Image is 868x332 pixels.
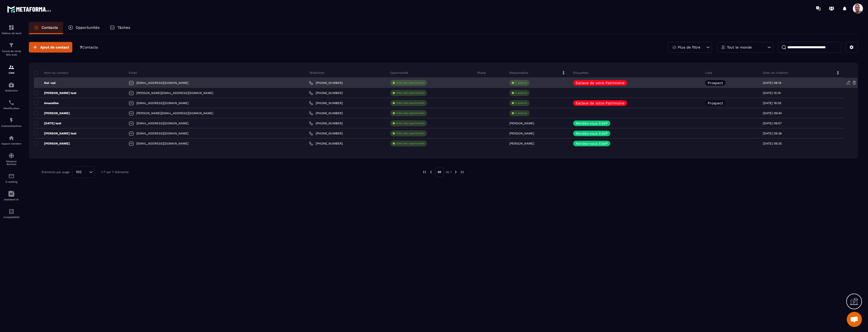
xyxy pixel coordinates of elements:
[82,45,98,49] span: Contacts
[763,132,782,135] p: [DATE] 09:36
[1,169,21,187] a: emailemailE-mailing
[8,135,14,141] img: automations
[309,101,343,105] a: [PHONE_NUMBER]
[34,131,76,135] p: [PERSON_NAME] test
[117,25,130,30] p: Tâches
[422,170,427,174] img: prev
[1,113,21,131] a: automationsautomationsAutomatisations
[477,71,486,75] p: Phase
[396,111,424,115] p: Créer des opportunités
[1,50,21,57] p: Tunnel de vente Site web
[34,141,70,146] p: [PERSON_NAME]
[1,216,21,219] p: Comptabilité
[515,81,527,85] p: À associe
[1,60,21,78] a: formationformationCRM
[1,187,21,205] a: Assistant IA
[396,101,424,105] p: Créer des opportunités
[396,122,424,125] p: Créer des opportunités
[396,132,424,135] p: Créer des opportunités
[309,131,343,135] a: [PHONE_NUMBER]
[1,180,21,183] p: E-mailing
[435,167,444,177] p: 01
[41,170,70,174] p: Éléments par page
[705,71,712,75] p: Liste
[7,5,53,14] img: logo
[396,142,424,145] p: Créer des opportunités
[1,125,21,127] p: Automatisations
[8,82,14,88] img: automations
[34,71,68,75] p: Nom du contact
[309,111,343,115] a: [PHONE_NUMBER]
[1,32,21,35] p: Tableau de bord
[1,89,21,92] p: Webinaire
[576,142,608,145] p: Rendez-vous EdeP
[309,91,343,95] a: [PHONE_NUMBER]
[763,91,781,95] p: [DATE] 15:15
[708,101,723,105] p: Prospect
[847,312,862,327] div: Ouvrir le chat
[1,21,21,38] a: formationformationTableau de bord
[34,81,55,85] p: Oui -oui
[515,91,527,95] p: À associe
[309,71,324,75] p: Téléphone
[1,72,21,74] p: CRM
[396,91,424,95] p: Créer des opportunités
[576,101,624,105] p: Esclave de votre Patrimoine
[8,25,14,31] img: formation
[8,208,14,215] img: accountant
[63,22,105,34] a: Opportunités
[576,81,624,85] p: Esclave de votre Patrimoine
[80,45,98,50] p: 7
[446,170,452,174] p: de 1
[515,101,527,105] p: À associe
[129,71,137,75] p: Email
[727,45,752,49] p: Tout le monde
[509,142,534,145] p: [PERSON_NAME]
[763,71,788,75] p: Date de création
[8,64,14,70] img: formation
[576,122,608,125] p: Rendez-vous EdeP
[1,38,21,60] a: formationformationTunnel de vente Site web
[309,121,343,125] a: [PHONE_NUMBER]
[83,169,88,175] input: Search for option
[576,132,608,135] p: Rendez-vous EdeP
[763,111,782,115] p: [DATE] 09:40
[390,71,408,75] p: Opportunité
[1,198,21,201] p: Assistant IA
[763,101,781,105] p: [DATE] 16:05
[8,100,14,106] img: scheduler
[1,149,21,169] a: social-networksocial-networkRéseaux Sociaux
[309,81,343,85] a: [PHONE_NUMBER]
[573,71,588,75] p: Étiquettes
[8,42,14,48] img: formation
[8,117,14,123] img: automations
[34,111,70,115] p: [PERSON_NAME]
[509,122,534,125] p: [PERSON_NAME]
[41,25,58,30] p: Contacts
[1,205,21,222] a: accountantaccountantComptabilité
[678,45,700,49] p: Plus de filtre
[509,71,528,75] p: Responsable
[8,173,14,179] img: email
[396,81,424,85] p: Créer des opportunités
[40,45,69,50] span: Ajout de contact
[1,142,21,145] p: Espace membre
[8,153,14,159] img: social-network
[101,170,128,174] p: 1-7 sur 7 éléments
[1,131,21,149] a: automationsautomationsEspace membre
[1,78,21,96] a: automationsautomationsWebinaire
[72,166,95,178] div: Search for option
[1,160,21,165] p: Réseaux Sociaux
[515,111,527,115] p: À associe
[763,122,782,125] p: [DATE] 09:57
[105,22,135,34] a: Tâches
[460,170,464,174] img: next
[34,121,61,125] p: [DATE] test
[429,170,433,174] img: prev
[1,107,21,110] p: Planificateur
[74,169,83,175] span: 100
[453,170,458,174] img: next
[509,132,534,135] p: [PERSON_NAME]
[763,81,781,85] p: [DATE] 08:19
[708,81,723,85] p: Prospect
